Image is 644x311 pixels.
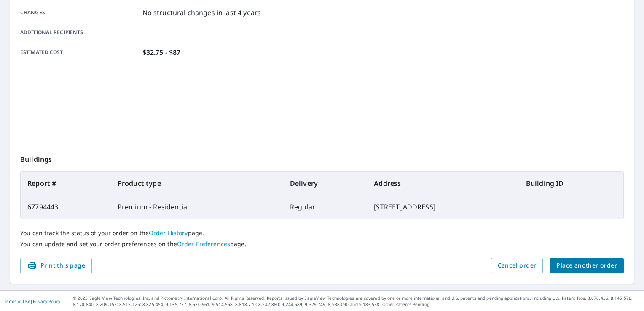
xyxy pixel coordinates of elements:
[4,298,30,304] a: Terms of Use
[21,195,111,219] td: 67794443
[20,258,92,273] button: Print this page
[20,229,624,237] p: You can track the status of your order on the page.
[111,172,283,195] th: Product type
[20,47,139,57] p: Estimated cost
[491,258,543,273] button: Cancel order
[519,172,623,195] th: Building ID
[283,172,368,195] th: Delivery
[20,8,139,18] p: Changes
[4,299,60,304] p: |
[177,240,230,248] a: Order Preferences
[498,260,537,271] span: Cancel order
[142,8,261,18] p: No structural changes in last 4 years
[550,258,624,273] button: Place another order
[73,295,640,308] p: © 2025 Eagle View Technologies, Inc. and Pictometry International Corp. All Rights Reserved. Repo...
[20,240,624,248] p: You can update and set your order preferences on the page.
[27,260,85,271] span: Print this page
[283,195,368,219] td: Regular
[149,229,188,237] a: Order History
[21,172,111,195] th: Report #
[111,195,283,219] td: Premium - Residential
[367,195,519,219] td: [STREET_ADDRESS]
[367,172,519,195] th: Address
[20,29,139,36] p: Additional recipients
[556,260,617,271] span: Place another order
[33,298,60,304] a: Privacy Policy
[20,144,624,171] p: Buildings
[142,47,181,57] p: $32.75 - $87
